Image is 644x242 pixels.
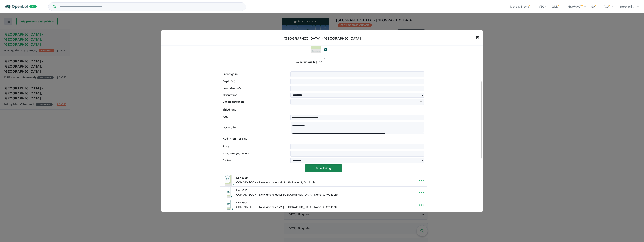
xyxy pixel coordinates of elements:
[620,5,634,8] span: neroli@j...
[223,158,289,163] label: Status
[241,201,248,204] span: 6308
[223,211,235,223] img: Watagan%20Park%20Estate%20-%20Cooranbong%20-%20Lot%201204___1755678099.jpg
[223,137,289,141] label: Add "From" pricing
[223,125,289,130] label: Description
[223,72,289,76] label: Frontage (m)
[57,3,245,11] input: Try estate name, suburb, builder or developer
[236,205,338,209] div: COMING SOON - New land release!, [GEOGRAPHIC_DATA], None, $, Available
[223,151,289,156] label: Price Max (optional)
[236,193,338,197] div: COMING SOON - New land release!, [GEOGRAPHIC_DATA], None, $, Available
[223,108,289,112] label: Titled land
[223,100,289,104] label: Est. Registration
[5,4,37,9] img: Openlot PRO Logo White
[283,36,361,41] div: [GEOGRAPHIC_DATA] - [GEOGRAPHIC_DATA]
[476,33,479,41] span: ×
[223,93,289,97] label: Orientation
[305,164,342,172] button: Save listing
[223,79,289,84] label: Depth (m)
[223,115,289,120] label: Offer
[236,180,315,185] div: COMING SOON - New land release!, South, None, $, Available
[223,86,289,91] label: Land size (m²)
[236,189,247,192] b: Lot:
[236,201,248,204] b: Lot:
[241,176,248,180] span: 6310
[223,144,289,149] label: Price
[291,58,325,65] button: Select image tag
[241,189,247,192] span: 6315
[223,174,235,186] img: Watagan%20Park%20Estate%20-%20Cooranbong%20-%20Lot%206310___1757053895.png
[223,187,235,199] img: Watagan%20Park%20Estate%20-%20Cooranbong%20-%20Lot%206315___1757053977.png
[223,199,235,211] img: Watagan%20Park%20Estate%20-%20Cooranbong%20-%20Lot%206308___1757054058.png
[236,176,248,180] b: Lot:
